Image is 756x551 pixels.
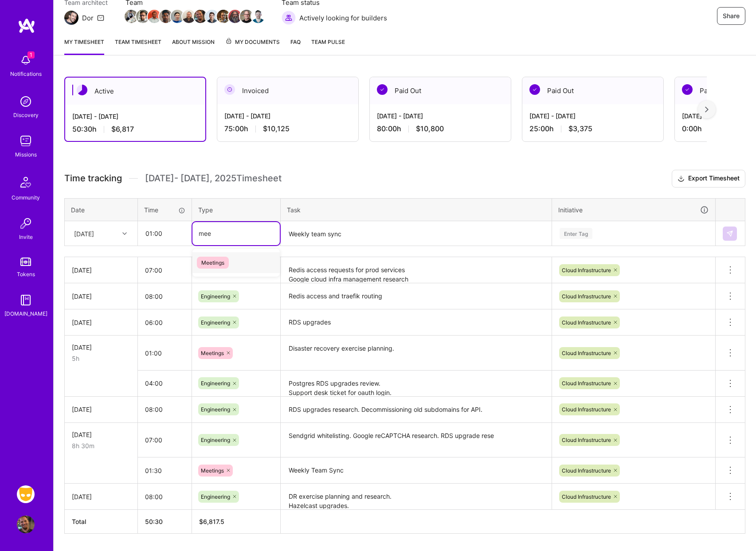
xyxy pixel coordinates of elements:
[183,9,195,24] a: Team Member Avatar
[282,485,551,509] textarea: DR exercise planning and research. Hazelcast upgrades. Sendgrid whitelisting.
[282,371,551,396] textarea: Postgres RDS upgrades review. Support desk ticket for oauth login.
[64,11,78,25] img: Team Architect
[217,10,230,23] img: Team Member Avatar
[281,198,552,221] th: Task
[377,84,388,95] img: Paid Out
[72,292,130,301] div: [DATE]
[18,18,35,34] img: logo
[562,293,611,300] span: Cloud Infrastructure
[241,9,252,24] a: Team Member Avatar
[138,371,192,395] input: HH:MM
[558,205,709,215] div: Initiative
[160,9,172,24] a: Team Member Avatar
[205,10,219,23] img: Team Member Avatar
[224,84,235,95] img: Invoiced
[172,9,183,24] a: Team Member Avatar
[195,9,206,24] a: Team Member Avatar
[149,9,160,24] a: Team Member Avatar
[522,77,663,104] div: Paid Out
[138,459,192,482] input: HH:MM
[252,9,264,24] a: Team Member Avatar
[229,9,241,24] a: Team Member Avatar
[115,37,161,55] a: Team timesheet
[138,311,192,334] input: HH:MM
[370,77,511,104] div: Paid Out
[678,174,685,184] i: icon Download
[17,270,35,279] div: Tokens
[97,14,104,21] i: icon Mail
[74,229,94,238] div: [DATE]
[17,291,35,309] img: guide book
[672,170,745,188] button: Export Timesheet
[282,424,551,457] textarea: Sendgrid whitelisting. Google reCAPTCHA research. RDS upgrade rese
[15,150,37,159] div: Missions
[197,257,229,269] span: Meetings
[19,232,33,242] div: Invite
[17,51,35,69] img: bell
[723,12,740,20] span: Share
[72,318,130,327] div: [DATE]
[72,112,198,121] div: [DATE] - [DATE]
[201,406,230,413] span: Engineering
[138,341,192,365] input: HH:MM
[17,215,35,232] img: Invite
[282,458,551,483] textarea: Weekly Team Sync
[72,125,198,134] div: 50:30 h
[562,406,611,413] span: Cloud Infrastructure
[15,516,37,533] a: User Avatar
[199,518,224,525] span: $ 6,817.5
[15,172,36,193] img: Community
[72,405,130,414] div: [DATE]
[311,39,345,45] span: Team Pulse
[201,493,230,500] span: Engineering
[225,37,280,55] a: My Documents
[145,173,282,184] span: [DATE] - [DATE] , 2025 Timesheet
[568,124,592,133] span: $3,375
[138,485,192,508] input: HH:MM
[27,51,35,59] span: 1
[201,350,224,356] span: Meetings
[65,510,138,534] th: Total
[717,7,745,25] button: Share
[192,198,281,221] th: Type
[17,516,35,533] img: User Avatar
[138,258,192,282] input: HH:MM
[263,124,290,133] span: $10,125
[171,10,184,23] img: Team Member Avatar
[282,222,551,246] textarea: Weekly team sync
[240,10,253,23] img: Team Member Avatar
[138,398,192,421] input: HH:MM
[224,124,351,133] div: 75:00 h
[194,10,207,23] img: Team Member Avatar
[4,309,47,318] div: [DOMAIN_NAME]
[560,227,592,240] div: Enter Tag
[72,492,130,501] div: [DATE]
[282,284,551,309] textarea: Redis access and traefik routing
[72,354,130,363] div: 5h
[148,10,161,23] img: Team Member Avatar
[282,336,551,370] textarea: Disaster recovery exercise planning.
[228,10,242,23] img: Team Member Avatar
[64,173,122,184] span: Time tracking
[138,428,192,452] input: HH:MM
[20,258,31,266] img: tokens
[562,350,611,356] span: Cloud Infrastructure
[137,9,149,24] a: Team Member Avatar
[144,205,185,215] div: Time
[225,37,280,47] span: My Documents
[282,398,551,422] textarea: RDS upgrades research. Decommissioning old subdomains for API.
[122,231,127,236] i: icon Chevron
[82,13,94,23] div: Dor
[416,124,444,133] span: $10,800
[529,111,656,121] div: [DATE] - [DATE]
[377,111,504,121] div: [DATE] - [DATE]
[529,84,540,95] img: Paid Out
[72,266,130,275] div: [DATE]
[377,124,504,133] div: 80:00 h
[562,319,611,326] span: Cloud Infrastructure
[311,37,345,55] a: Team Pulse
[125,10,138,23] img: Team Member Avatar
[15,485,37,503] a: Grindr: Mobile + BE + Cloud
[562,380,611,387] span: Cloud Infrastructure
[17,93,35,110] img: discovery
